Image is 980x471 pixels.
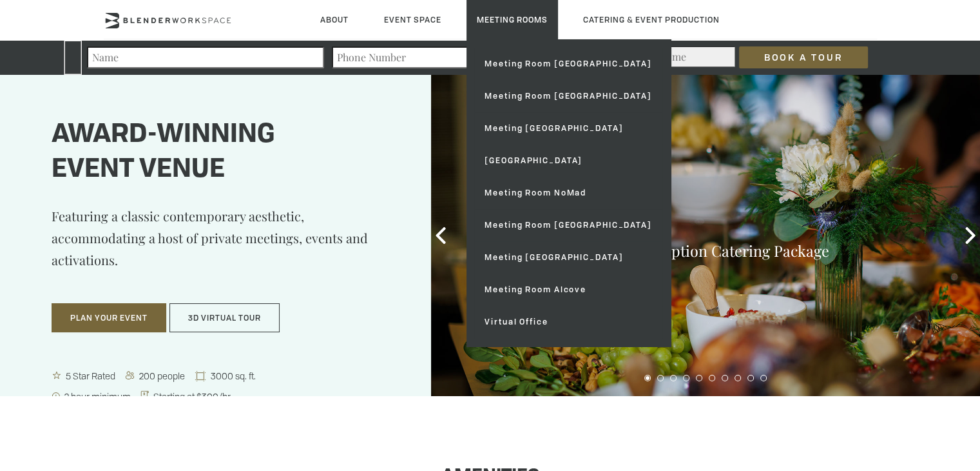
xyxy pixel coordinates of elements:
input: Name [87,46,324,68]
input: Book a Tour [739,46,868,68]
a: Meeting Room [GEOGRAPHIC_DATA] [474,209,662,241]
span: Starting at $300/hr [151,390,235,403]
span: 3000 sq. ft. [208,370,260,382]
a: Meeting Room Alcove [474,274,662,306]
span: 5 Star Rated [63,370,119,382]
button: 3D Virtual Tour [169,303,280,333]
a: Meeting Room [GEOGRAPHIC_DATA] [474,48,662,80]
a: Holiday Reception Catering Package [582,241,829,261]
a: Meeting Room NoMad [474,177,662,209]
a: [GEOGRAPHIC_DATA] [474,145,662,177]
iframe: Chat Widget [916,409,980,471]
a: Meeting [GEOGRAPHIC_DATA] [474,241,662,274]
a: Meeting [GEOGRAPHIC_DATA] [474,112,662,145]
span: 200 people [137,370,189,382]
a: Virtual Office [474,306,662,338]
a: Meeting Room [GEOGRAPHIC_DATA] [474,80,662,112]
p: Featuring a classic contemporary aesthetic, accommodating a host of private meetings, events and ... [52,205,399,290]
h1: Award-winning event venue [52,118,399,188]
input: Phone Number [332,46,569,68]
button: Plan Your Event [52,303,166,333]
span: 2 hour minimum [62,390,135,403]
